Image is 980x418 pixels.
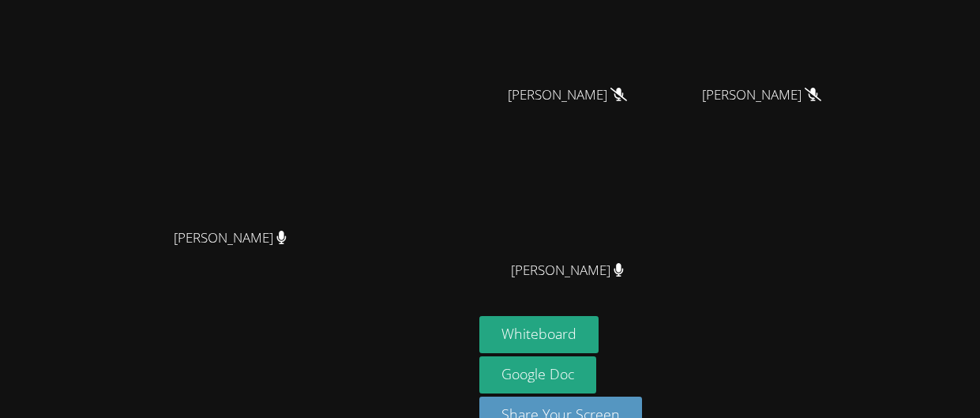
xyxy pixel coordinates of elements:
[479,316,599,353] button: Whiteboard
[511,259,624,282] span: [PERSON_NAME]
[174,227,287,250] span: [PERSON_NAME]
[479,356,596,394] a: Google Doc
[508,84,627,107] span: [PERSON_NAME]
[702,84,821,107] span: [PERSON_NAME]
